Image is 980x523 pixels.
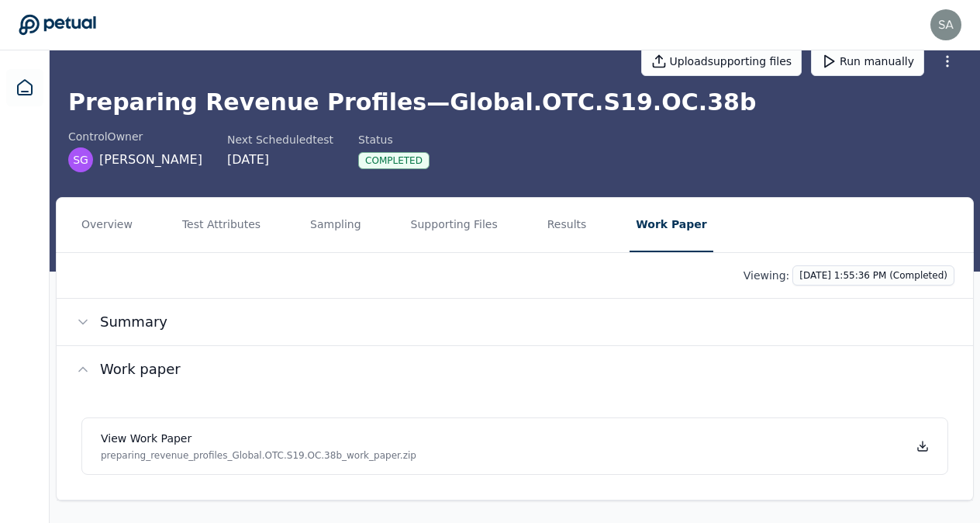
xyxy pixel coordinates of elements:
[933,47,961,75] button: More Options
[176,198,267,252] button: Test Attributes
[227,132,333,147] div: Next Scheduled test
[73,152,88,168] span: SG
[405,198,504,252] button: Supporting Files
[100,311,167,333] span: Summary
[101,449,416,462] p: preparing_revenue_profiles_Global.OTC.S19.OC.38b_work_paper.zip
[101,431,416,446] h4: View work paper
[99,151,202,169] span: [PERSON_NAME]
[930,9,961,40] img: sapna.rao@arm.com
[358,132,430,147] div: Status
[792,265,954,286] button: [DATE] 1:55:36 PM (Completed)
[57,299,973,345] button: Summary
[100,358,181,380] span: Work paper
[227,151,333,169] div: [DATE]
[19,14,96,36] a: Go to Dashboard
[811,47,924,76] button: Run manually
[68,129,202,144] div: control Owner
[68,88,961,116] h1: Preparing Revenue Profiles — Global.OTC.S19.OC.38b
[630,198,713,252] button: Work Paper
[57,198,973,252] nav: Tabs
[541,198,593,252] button: Results
[744,268,790,283] p: Viewing:
[57,346,973,393] button: Work paper
[6,69,43,106] a: Dashboard
[358,152,430,169] div: Completed
[304,198,367,252] button: Sampling
[75,198,139,252] button: Overview
[641,47,802,76] button: Uploadsupporting files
